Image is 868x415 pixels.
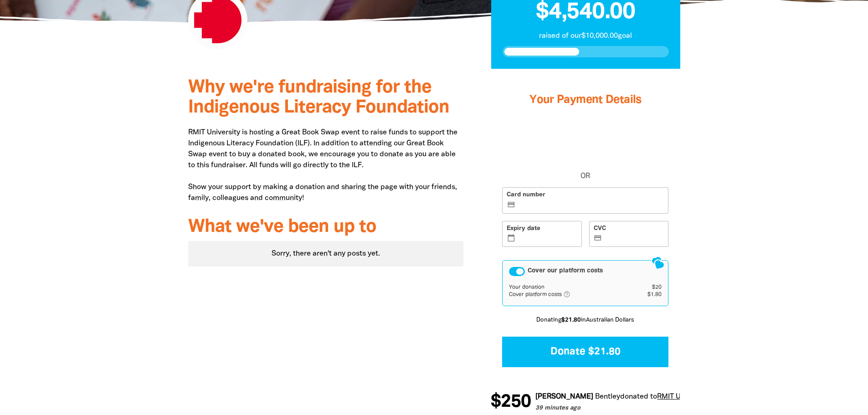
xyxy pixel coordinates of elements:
[563,291,578,298] i: help_outlined
[188,241,464,266] div: Paginated content
[502,150,668,171] iframe: PayPal-paypal
[502,82,668,118] h3: Your Payment Details
[517,235,577,243] iframe: Secure expiration date input frame
[188,79,449,116] span: Why we're fundraising for the Indigenous Literacy Foundation
[507,234,516,242] i: calendar_today
[509,284,633,291] td: Your donation
[188,217,464,237] h3: What we've been up to
[634,284,662,291] td: $20
[561,318,581,323] b: $21.80
[509,267,525,276] button: Cover our platform costs
[502,126,668,145] iframe: Secure payment button frame
[517,201,664,209] iframe: Secure card number input frame
[610,394,647,400] span: donated to
[502,337,668,367] button: Donate $21.80
[594,234,602,242] i: credit_card
[480,393,520,411] span: $250
[536,2,635,23] span: $4,540.00
[525,404,763,413] p: 39 minutes ago
[585,394,610,400] em: Bentley
[647,394,763,400] a: RMIT University's Great Book Swap
[509,291,633,299] td: Cover platform costs
[604,235,664,243] iframe: Secure CVC input frame
[502,171,668,182] span: OR
[502,316,668,325] p: Donating in Australian Dollars
[634,291,662,299] td: $1.80
[503,31,669,41] p: raised of our $10,000.00 goal
[188,241,464,266] div: Sorry, there aren't any posts yet.
[188,127,464,204] p: RMIT University is hosting a Great Book Swap event to raise funds to support the Indigenous Liter...
[507,201,516,209] i: credit_card
[525,394,583,400] em: [PERSON_NAME]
